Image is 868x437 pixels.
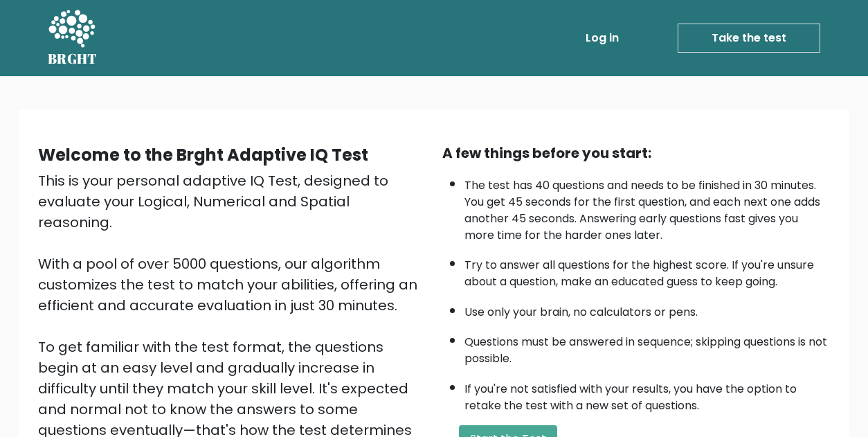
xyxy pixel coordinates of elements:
b: Welcome to the Brght Adaptive IQ Test [38,143,368,166]
div: A few things before you start: [442,143,830,163]
a: Log in [580,24,624,52]
li: The test has 40 questions and needs to be finished in 30 minutes. You get 45 seconds for the firs... [464,170,830,244]
a: BRGHT [48,6,98,71]
li: Use only your brain, no calculators or pens. [464,297,830,321]
li: If you're not satisfied with your results, you have the option to retake the test with a new set ... [464,374,830,414]
h5: BRGHT [48,51,98,67]
a: Take the test [678,24,820,53]
li: Try to answer all questions for the highest score. If you're unsure about a question, make an edu... [464,250,830,290]
li: Questions must be answered in sequence; skipping questions is not possible. [464,327,830,367]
